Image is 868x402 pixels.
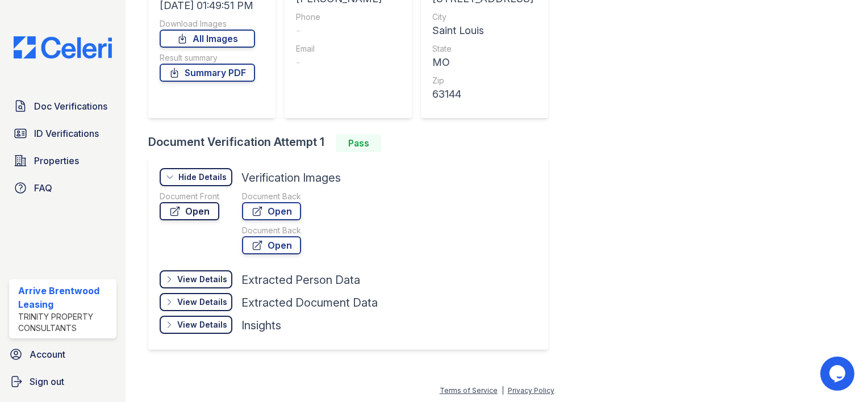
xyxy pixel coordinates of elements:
[5,343,121,366] a: Account
[30,347,65,361] span: Account
[178,171,227,183] div: Hide Details
[160,191,219,202] div: Document Front
[242,202,301,220] a: Open
[34,99,107,113] span: Doc Verifications
[160,202,219,220] a: Open
[34,154,79,167] span: Properties
[177,274,227,285] div: View Details
[160,18,255,30] div: Download Images
[18,284,112,311] div: Arrive Brentwood Leasing
[34,127,99,140] span: ID Verifications
[241,317,281,333] div: Insights
[242,191,301,202] div: Document Back
[296,11,382,23] div: Phone
[9,149,116,172] a: Properties
[440,386,498,395] a: Terms of Service
[5,370,121,393] a: Sign out
[5,36,121,58] img: CE_Logo_Blue-a8612792a0a2168367f1c8372b55b34899dd931a85d93a1a3d3e32e68fde9ad4.png
[177,319,227,330] div: View Details
[432,11,533,23] div: City
[296,43,382,55] div: Email
[30,375,64,388] span: Sign out
[148,134,557,152] div: Document Verification Attempt 1
[9,95,116,118] a: Doc Verifications
[9,177,116,199] a: FAQ
[160,30,255,48] a: All Images
[241,272,360,288] div: Extracted Person Data
[18,311,112,334] div: Trinity Property Consultants
[177,296,227,308] div: View Details
[242,236,301,254] a: Open
[296,55,382,70] div: -
[241,295,378,311] div: Extracted Document Data
[242,225,301,236] div: Document Back
[241,170,341,186] div: Verification Images
[508,386,554,395] a: Privacy Policy
[336,134,381,152] div: Pass
[9,122,116,145] a: ID Verifications
[432,86,533,102] div: 63144
[160,52,255,64] div: Result summary
[296,23,382,39] div: -
[502,386,504,395] div: |
[432,43,533,55] div: State
[160,64,255,82] a: Summary PDF
[432,23,533,39] div: Saint Louis
[820,357,857,391] iframe: chat widget
[432,75,533,86] div: Zip
[34,181,52,195] span: FAQ
[432,55,533,70] div: MO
